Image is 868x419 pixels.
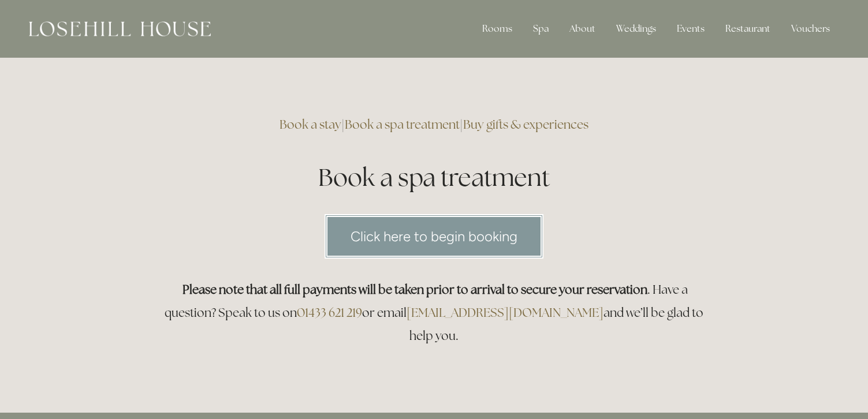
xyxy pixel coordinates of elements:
[29,21,211,36] img: Losehill House
[280,117,341,132] a: Book a stay
[297,305,362,320] a: 01433 621 219
[325,214,543,259] a: Click here to begin booking
[524,17,558,40] div: Spa
[716,17,780,40] div: Restaurant
[158,160,710,194] h1: Book a spa treatment
[158,113,710,136] h3: | |
[607,17,665,40] div: Weddings
[407,305,603,320] a: [EMAIL_ADDRESS][DOMAIN_NAME]
[473,17,521,40] div: Rooms
[782,17,839,40] a: Vouchers
[158,278,710,347] h3: . Have a question? Speak to us on or email and we’ll be glad to help you.
[560,17,605,40] div: About
[463,117,588,132] a: Buy gifts & experiences
[182,282,647,297] strong: Please note that all full payments will be taken prior to arrival to secure your reservation
[668,17,714,40] div: Events
[345,117,460,132] a: Book a spa treatment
